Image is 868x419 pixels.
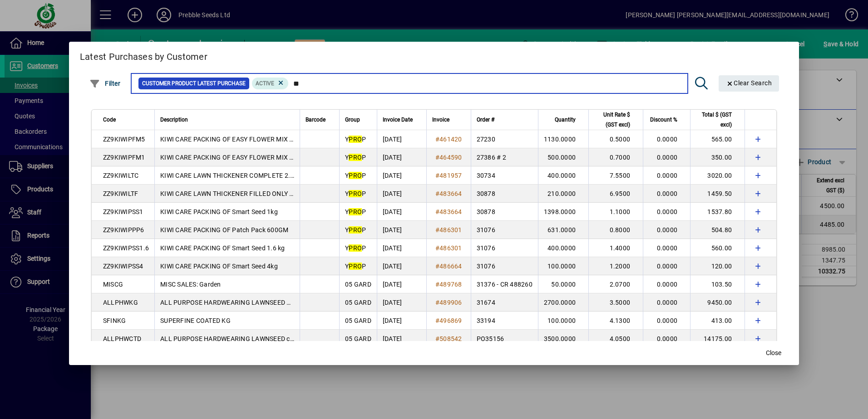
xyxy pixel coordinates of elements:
button: Close [759,345,788,361]
span: Clear Search [726,79,772,87]
a: #489768 [432,279,465,289]
td: 413.00 [690,312,745,330]
em: PRO [349,226,362,234]
td: [DATE] [377,130,426,148]
td: 14175.00 [690,330,745,348]
span: KIWI CARE PACKING OF Smart Seed 4kg [160,263,278,270]
span: # [435,335,439,342]
td: 31076 [471,221,538,239]
em: PRO [349,244,362,252]
span: 464590 [439,154,462,161]
button: Filter [87,75,123,92]
td: [DATE] [377,293,426,312]
span: Barcode [306,115,325,125]
a: #489906 [432,297,465,307]
a: #486301 [432,225,465,235]
span: Y P [345,208,366,215]
span: KIWI CARE PACKING OF Smart Seed 1.6 kg [160,244,285,252]
td: 100.0000 [538,257,588,275]
td: 0.0000 [643,166,690,185]
a: #461420 [432,134,465,144]
td: 0.0000 [643,203,690,221]
span: # [435,172,439,179]
span: 483664 [439,190,462,197]
span: 486664 [439,263,462,270]
span: 05 GARD [345,299,371,306]
td: 2.0700 [588,275,643,293]
span: KIWI CARE PACKING OF EASY FLOWER MIX 300GM [160,136,311,143]
td: [DATE] [377,312,426,330]
span: # [435,299,439,306]
em: PRO [349,136,362,143]
span: Active [256,80,274,87]
td: 565.00 [690,130,745,148]
span: # [435,317,439,324]
em: PRO [349,190,362,197]
td: [DATE] [377,166,426,185]
div: Group [345,115,371,125]
em: PRO [349,172,362,179]
span: Y P [345,172,366,179]
span: Y P [345,263,366,270]
span: ZZ9KIWIPFM5 [103,136,145,143]
a: #508542 [432,334,465,344]
td: 120.00 [690,257,745,275]
span: Y P [345,136,366,143]
span: # [435,244,439,252]
span: 05 GARD [345,335,371,342]
span: Quantity [555,115,576,125]
span: Y P [345,154,366,161]
span: ZZ9KIWIPSS1 [103,208,143,215]
div: Order # [477,115,533,125]
span: 461420 [439,136,462,143]
div: Discount % [649,115,686,125]
div: Barcode [306,115,334,125]
span: Customer Product Latest Purchase [142,79,246,88]
span: 496869 [439,317,462,324]
span: ZZ9KIWILTF [103,190,138,197]
span: MISC SALES: Garden [160,281,221,288]
td: 2700.0000 [538,293,588,312]
span: Invoice Date [383,115,413,125]
span: ZZ9KIWIPSS4 [103,263,143,270]
td: 103.50 [690,275,745,293]
td: 33194 [471,312,538,330]
td: 0.0000 [643,330,690,348]
span: ALLPHWCTD [103,335,141,342]
span: KIWI CARE PACKING OF Patch Pack 600GM [160,226,288,234]
td: 30878 [471,185,538,203]
div: Invoice [432,115,465,125]
td: [DATE] [377,257,426,275]
td: 50.0000 [538,275,588,293]
div: Total $ (GST excl) [696,110,740,130]
span: KIWI CARE PACKING OF Smart Seed 1kg [160,208,278,215]
span: ZZ9KIWIPFM1 [103,154,145,161]
td: 31376 - CR 488260 [471,275,538,293]
span: Close [766,348,781,358]
span: 05 GARD [345,317,371,324]
td: 9450.00 [690,293,745,312]
span: ALL PURPOSE HARDWEARING LAWNSEED coated [160,335,307,342]
td: 1.1000 [588,203,643,221]
span: 05 GARD [345,281,371,288]
mat-chip: Product Activation Status: Active [252,78,288,89]
span: Y P [345,226,366,234]
span: Invoice [432,115,449,125]
td: 27386 # 2 [471,148,538,166]
td: [DATE] [377,203,426,221]
td: 1459.50 [690,185,745,203]
div: Code [103,115,149,125]
span: ZZ9KIWILTC [103,172,139,179]
a: #486301 [432,243,465,253]
td: 0.0000 [643,148,690,166]
span: KIWI CARE LAWN THICKENER COMPLETE 2.8KG [160,172,303,179]
span: Y P [345,190,366,197]
td: 3.5000 [588,293,643,312]
span: 489906 [439,299,462,306]
td: 4.1300 [588,312,643,330]
td: [DATE] [377,330,426,348]
td: 6.9500 [588,185,643,203]
em: PRO [349,208,362,215]
td: 31076 [471,239,538,257]
a: #483664 [432,207,465,217]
